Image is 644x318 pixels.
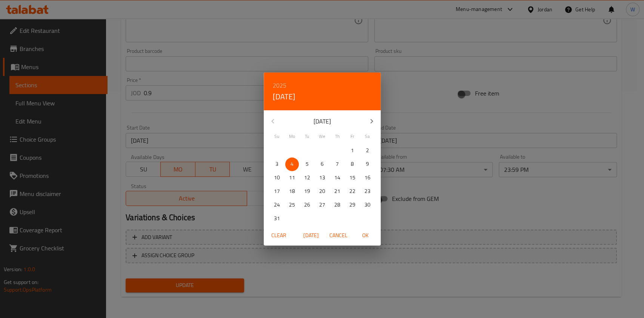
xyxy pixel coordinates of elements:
button: 8 [346,157,359,171]
p: 8 [351,159,354,169]
p: 16 [364,173,370,182]
button: 13 [315,171,329,185]
p: 20 [319,187,325,196]
button: [DATE] [273,91,295,103]
p: 28 [334,200,340,210]
button: 11 [285,171,299,185]
p: 1 [351,146,354,155]
span: Mo [285,133,299,140]
button: 27 [315,198,329,212]
button: 21 [330,185,344,198]
p: 19 [304,187,310,196]
button: OK [354,228,378,242]
button: 4 [285,157,299,171]
p: 13 [319,173,325,182]
button: 23 [361,185,374,198]
span: [DATE] [302,231,320,240]
p: 22 [349,187,355,196]
p: 17 [274,187,280,196]
button: 30 [361,198,374,212]
p: 3 [275,159,278,169]
p: 25 [289,200,295,210]
span: Clear [270,231,288,240]
p: 12 [304,173,310,182]
span: Fr [346,133,359,140]
p: 18 [289,187,295,196]
button: 19 [300,185,314,198]
button: 2025 [273,80,286,91]
button: 9 [361,157,374,171]
button: 7 [330,157,344,171]
p: 24 [274,200,280,210]
button: 18 [285,185,299,198]
button: 14 [330,171,344,185]
button: 2 [361,144,374,157]
button: Cancel [326,228,350,242]
p: 29 [349,200,355,210]
p: 30 [364,200,370,210]
button: 1 [346,144,359,157]
button: 5 [300,157,314,171]
span: Th [330,133,344,140]
p: 4 [290,159,294,169]
button: 20 [315,185,329,198]
button: 31 [270,212,284,225]
button: 10 [270,171,284,185]
p: 10 [274,173,280,182]
span: Cancel [329,231,347,240]
button: 29 [346,198,359,212]
span: Tu [300,133,314,140]
button: 16 [361,171,374,185]
span: We [315,133,329,140]
p: 23 [364,187,370,196]
p: 2 [366,146,369,155]
button: 15 [346,171,359,185]
span: Su [270,133,284,140]
span: OK [357,231,375,240]
p: 11 [289,173,295,182]
button: 28 [330,198,344,212]
p: 5 [306,159,309,169]
p: 14 [334,173,340,182]
button: 3 [270,157,284,171]
button: Clear [267,228,291,242]
p: 9 [366,159,369,169]
button: 6 [315,157,329,171]
button: [DATE] [299,228,323,242]
button: 25 [285,198,299,212]
button: 17 [270,185,284,198]
p: 6 [321,159,324,169]
button: 22 [346,185,359,198]
button: 12 [300,171,314,185]
p: 31 [274,214,280,223]
p: 21 [334,187,340,196]
p: [DATE] [282,117,363,126]
button: 24 [270,198,284,212]
button: 26 [300,198,314,212]
span: Sa [361,133,374,140]
p: 7 [336,159,339,169]
p: 27 [319,200,325,210]
p: 15 [349,173,355,182]
p: 26 [304,200,310,210]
